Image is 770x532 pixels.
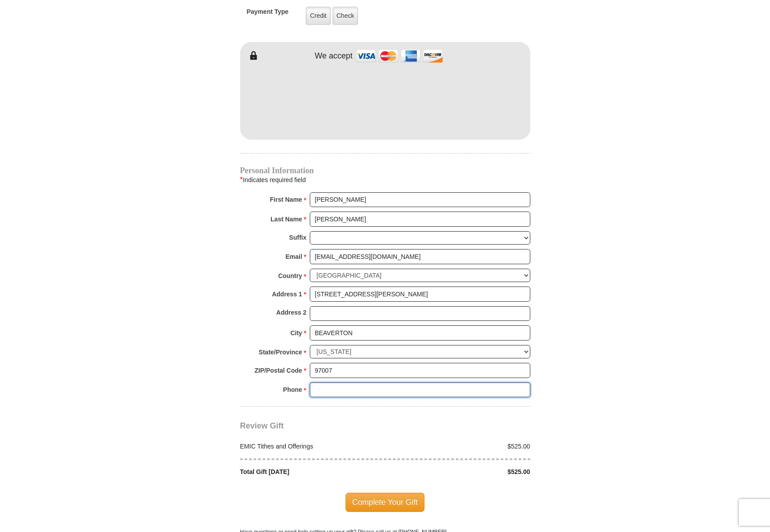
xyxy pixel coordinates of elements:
strong: Address 2 [276,306,307,319]
strong: Email [286,250,302,263]
div: $525.00 [385,467,535,477]
h4: We accept [315,51,353,61]
div: EMIC Tithes and Offerings [235,442,385,451]
strong: ZIP/Postal Code [254,364,302,377]
label: Check [333,7,358,25]
strong: Country [278,270,302,282]
strong: Phone [283,383,302,396]
strong: Last Name [271,213,302,225]
strong: Address 1 [272,288,302,300]
div: Total Gift [DATE] [235,467,385,477]
span: Review Gift [240,421,284,430]
div: Indicates required field [240,174,530,186]
strong: City [290,327,302,339]
div: $525.00 [385,442,535,451]
strong: Suffix [289,231,307,244]
h4: Personal Information [240,167,530,174]
label: Credit [306,7,330,25]
strong: State/Province [259,346,302,358]
img: credit cards accepted [355,46,444,66]
h5: Payment Type [247,8,289,20]
strong: First Name [270,193,302,206]
span: Complete Your Gift [345,493,425,511]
